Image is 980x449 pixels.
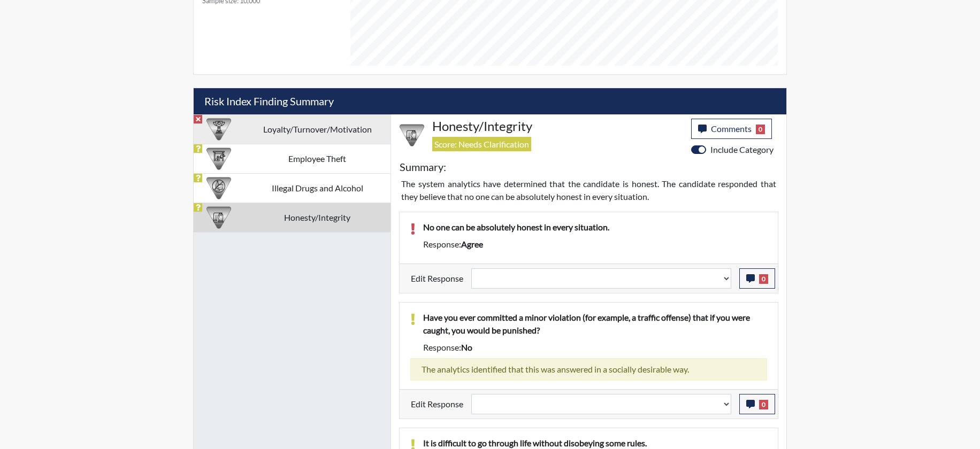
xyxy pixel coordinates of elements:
button: 0 [739,394,775,414]
span: 0 [756,125,765,134]
span: agree [461,239,483,249]
td: Illegal Drugs and Alcohol [244,173,391,203]
p: No one can be absolutely honest in every situation. [423,221,767,234]
span: Comments [711,123,752,134]
p: The system analytics have determined that the candidate is honest. The candidate responded that t... [401,177,776,203]
img: CATEGORY%20ICON-07.58b65e52.png [206,146,231,171]
span: Score: Needs Clarification [432,137,531,151]
span: no [461,342,472,352]
div: Response: [415,238,775,251]
div: Update the test taker's response, the change might impact the score [463,394,739,414]
span: 0 [759,274,768,284]
button: Comments0 [691,119,772,139]
td: Loyalty/Turnover/Motivation [244,114,391,144]
h4: Honesty/Integrity [432,119,683,134]
p: Have you ever committed a minor violation (for example, a traffic offense) that if you were caugh... [423,311,767,337]
h5: Risk Index Finding Summary [194,88,786,114]
button: 0 [739,268,775,289]
td: Honesty/Integrity [244,203,391,232]
div: The analytics identified that this was answered in a socially desirable way. [410,358,767,381]
img: CATEGORY%20ICON-11.a5f294f4.png [206,205,231,230]
span: 0 [759,400,768,409]
label: Edit Response [411,394,463,414]
img: CATEGORY%20ICON-11.a5f294f4.png [400,123,424,148]
td: Employee Theft [244,144,391,173]
h5: Summary: [400,160,446,173]
label: Edit Response [411,268,463,289]
label: Include Category [710,143,774,156]
div: Update the test taker's response, the change might impact the score [463,268,739,289]
div: Response: [415,341,775,354]
img: CATEGORY%20ICON-12.0f6f1024.png [206,176,231,200]
img: CATEGORY%20ICON-17.40ef8247.png [206,117,231,142]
